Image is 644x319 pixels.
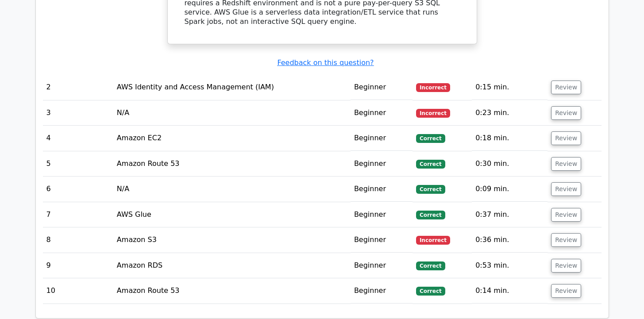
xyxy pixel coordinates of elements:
[113,75,351,100] td: AWS Identity and Access Management (IAM)
[351,126,413,151] td: Beginner
[416,236,450,245] span: Incorrect
[351,227,413,253] td: Beginner
[113,227,351,253] td: Amazon S3
[43,253,113,278] td: 9
[416,211,445,219] span: Correct
[351,202,413,227] td: Beginner
[551,233,581,247] button: Review
[472,100,548,126] td: 0:23 min.
[43,126,113,151] td: 4
[416,287,445,296] span: Correct
[351,278,413,304] td: Beginner
[43,177,113,202] td: 6
[113,278,351,304] td: Amazon Route 53
[416,109,450,118] span: Incorrect
[416,185,445,194] span: Correct
[472,75,548,100] td: 0:15 min.
[416,160,445,169] span: Correct
[351,253,413,278] td: Beginner
[351,75,413,100] td: Beginner
[43,75,113,100] td: 2
[351,100,413,126] td: Beginner
[43,100,113,126] td: 3
[416,261,445,270] span: Correct
[472,227,548,253] td: 0:36 min.
[472,202,548,227] td: 0:37 min.
[472,177,548,202] td: 0:09 min.
[113,177,351,202] td: N/A
[416,83,450,92] span: Incorrect
[351,151,413,177] td: Beginner
[351,177,413,202] td: Beginner
[472,151,548,177] td: 0:30 min.
[113,253,351,278] td: Amazon RDS
[551,259,581,273] button: Review
[551,81,581,94] button: Review
[43,227,113,253] td: 8
[551,106,581,120] button: Review
[551,157,581,171] button: Review
[277,58,374,67] a: Feedback on this question?
[551,208,581,222] button: Review
[113,202,351,227] td: AWS Glue
[551,284,581,298] button: Review
[472,278,548,304] td: 0:14 min.
[113,126,351,151] td: Amazon EC2
[472,253,548,278] td: 0:53 min.
[43,151,113,177] td: 5
[113,100,351,126] td: N/A
[43,202,113,227] td: 7
[113,151,351,177] td: Amazon Route 53
[472,126,548,151] td: 0:18 min.
[43,278,113,304] td: 10
[551,131,581,145] button: Review
[416,134,445,143] span: Correct
[551,182,581,196] button: Review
